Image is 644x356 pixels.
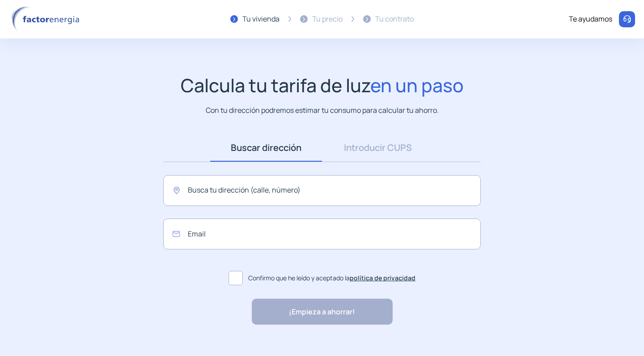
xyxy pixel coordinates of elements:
a: política de privacidad [350,274,415,282]
a: Introducir CUPS [322,134,434,162]
div: Tu precio [312,13,343,25]
a: Buscar dirección [210,134,322,162]
div: Te ayudamos [569,13,612,25]
p: Con tu dirección podremos estimar tu consumo para calcular tu ahorro. [206,105,439,116]
h1: Calcula tu tarifa de luz [181,74,464,96]
div: Tu vivienda [242,13,280,25]
span: en un paso [370,73,464,98]
span: Confirmo que he leído y aceptado la [248,273,415,283]
img: llamar [623,15,631,24]
div: Tu contrato [375,13,414,25]
img: logo factor [9,6,85,32]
